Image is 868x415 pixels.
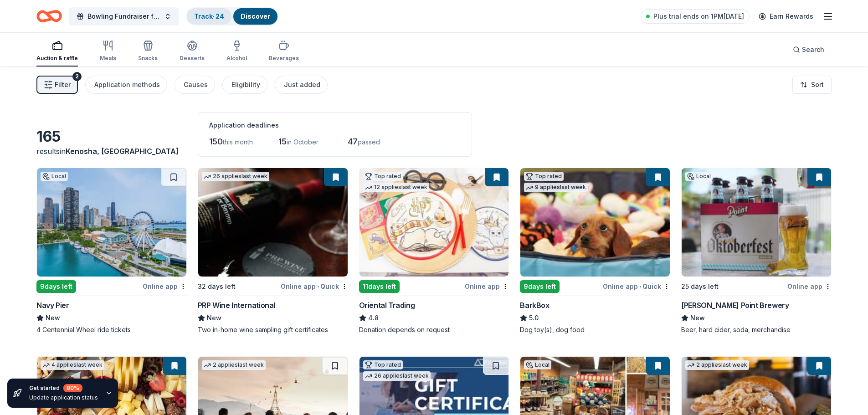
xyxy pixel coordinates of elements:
[682,168,831,277] img: Image for Stevens Point Brewery
[87,11,160,22] span: Bowling Fundraiser for AHA
[802,44,824,55] span: Search
[186,7,278,26] button: Track· 24Discover
[358,138,380,146] span: passed
[180,36,205,67] button: Desserts
[36,128,187,146] div: 165
[278,137,287,146] span: 15
[287,138,318,146] span: in October
[359,168,509,334] a: Image for Oriental TradingTop rated12 applieslast week11days leftOnline appOriental Trading4.8Don...
[524,360,551,369] div: Local
[209,137,223,146] span: 150
[41,360,104,370] div: 4 applies last week
[363,371,431,381] div: 26 applies last week
[520,168,670,277] img: Image for BarkBox
[66,147,179,156] span: Kenosha, [GEOGRAPHIC_DATA]
[226,36,247,67] button: Alcohol
[46,313,60,323] span: New
[681,300,789,311] div: [PERSON_NAME] Point Brewery
[529,313,539,323] span: 5.0
[36,76,78,94] button: Filter2
[175,76,215,94] button: Causes
[520,280,560,293] div: 9 days left
[55,79,71,90] span: Filter
[359,280,400,293] div: 11 days left
[209,120,461,131] div: Application deadlines
[194,12,224,20] a: Track· 24
[653,11,744,22] span: Plus trial ends on 1PM[DATE]
[685,360,749,370] div: 2 applies last week
[363,183,429,192] div: 12 applies last week
[685,172,713,181] div: Local
[36,5,62,27] a: Home
[281,281,348,292] div: Online app Quick
[138,55,158,62] div: Snacks
[198,281,236,292] div: 32 days left
[226,55,247,62] div: Alcohol
[231,79,260,90] div: Eligibility
[63,384,82,392] div: 80 %
[363,172,403,181] div: Top rated
[36,36,78,67] button: Auction & raffle
[198,168,348,334] a: Image for PRP Wine International26 applieslast week32 days leftOnline app•QuickPRP Wine Internati...
[85,76,167,94] button: Application methods
[202,360,266,370] div: 2 applies last week
[37,168,186,277] img: Image for Navy Pier
[94,79,160,90] div: Application methods
[524,172,564,181] div: Top rated
[138,36,158,67] button: Snacks
[786,41,832,59] button: Search
[60,147,179,156] span: in
[36,168,187,334] a: Image for Navy PierLocal9days leftOnline appNavy PierNew4 Centennial Wheel ride tickets
[69,7,179,26] button: Bowling Fundraiser for AHA
[368,313,379,323] span: 4.8
[72,72,82,81] div: 2
[36,55,78,62] div: Auction & raffle
[241,12,270,20] a: Discover
[36,300,69,311] div: Navy Pier
[284,79,320,90] div: Just added
[360,168,509,277] img: Image for Oriental Trading
[222,76,267,94] button: Eligibility
[198,300,275,311] div: PRP Wine International
[363,360,403,369] div: Top rated
[520,325,670,334] div: Dog toy(s), dog food
[787,281,832,292] div: Online app
[223,138,253,146] span: this month
[520,300,549,311] div: BarkBox
[690,313,705,323] span: New
[520,168,670,334] a: Image for BarkBoxTop rated9 applieslast week9days leftOnline app•QuickBarkBox5.0Dog toy(s), dog food
[359,300,415,311] div: Oriental Trading
[207,313,221,323] span: New
[275,76,328,94] button: Just added
[603,281,670,292] div: Online app Quick
[317,283,319,290] span: •
[29,394,98,401] div: Update application status
[681,325,832,334] div: Beer, hard cider, soda, merchandise
[36,325,187,334] div: 4 Centennial Wheel ride tickets
[269,36,299,67] button: Beverages
[465,281,509,292] div: Online app
[36,280,76,293] div: 9 days left
[184,79,208,90] div: Causes
[41,172,68,181] div: Local
[681,168,832,334] a: Image for Stevens Point BreweryLocal25 days leftOnline app[PERSON_NAME] Point BreweryNewBeer, har...
[524,183,588,192] div: 9 applies last week
[681,281,719,292] div: 25 days left
[269,55,299,62] div: Beverages
[180,55,205,62] div: Desserts
[198,168,348,277] img: Image for PRP Wine International
[36,146,187,157] div: results
[792,76,832,94] button: Sort
[641,9,750,24] a: Plus trial ends on 1PM[DATE]
[198,325,348,334] div: Two in-home wine sampling gift certificates
[202,172,269,181] div: 26 applies last week
[359,325,509,334] div: Donation depends on request
[100,36,116,67] button: Meals
[100,55,116,62] div: Meals
[29,384,98,392] div: Get started
[639,283,641,290] span: •
[753,8,819,25] a: Earn Rewards
[143,281,187,292] div: Online app
[811,79,824,90] span: Sort
[348,137,358,146] span: 47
